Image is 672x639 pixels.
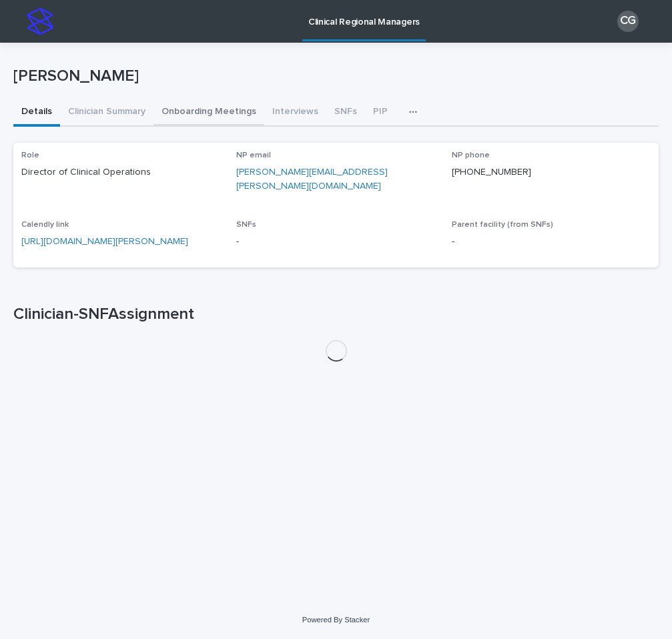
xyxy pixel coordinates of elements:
p: - [452,235,651,249]
span: Parent facility (from SNFs) [452,221,553,229]
button: Details [13,99,60,127]
p: - [236,235,435,249]
p: [PERSON_NAME] [13,67,653,86]
span: NP email [236,151,271,159]
img: stacker-logo-s-only.png [27,8,53,35]
button: Onboarding Meetings [153,99,264,127]
a: Powered By Stacker [302,616,370,624]
span: NP phone [452,151,490,159]
div: CG [617,11,639,32]
button: SNFs [326,99,365,127]
span: SNFs [236,221,256,229]
button: Interviews [264,99,326,127]
a: [URL][DOMAIN_NAME][PERSON_NAME] [21,237,188,246]
button: PIP [365,99,396,127]
button: Clinician Summary [60,99,153,127]
span: Calendly link [21,221,69,229]
span: Role [21,151,39,159]
h1: Clinician-SNFAssignment [13,305,659,324]
a: [PHONE_NUMBER] [452,167,531,177]
p: Director of Clinical Operations [21,165,220,179]
a: [PERSON_NAME][EMAIL_ADDRESS][PERSON_NAME][DOMAIN_NAME] [236,167,388,191]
